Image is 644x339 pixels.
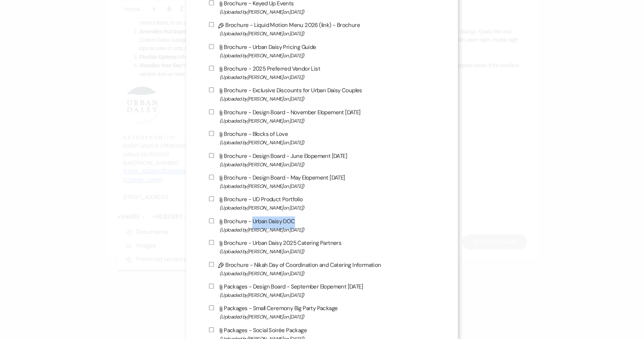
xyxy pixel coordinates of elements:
label: Brochure - Exclusive Discounts for Urban Daisy Couples [209,85,435,103]
label: Brochure - 2025 Preferred Vendor List [209,64,435,82]
input: Packages - Social Soirée Package(Uploaded by[PERSON_NAME]on [DATE]) [209,327,214,332]
input: Brochure - Design Board - June Elopement [DATE](Uploaded by[PERSON_NAME]on [DATE]) [209,153,214,158]
label: Brochure - Blocks of Love [209,129,435,147]
label: Brochure - Design Board - May Elopement [DATE] [209,173,435,191]
input: Brochure - Nikah Day of Coordination and Catering Information(Uploaded by[PERSON_NAME]on [DATE]) [209,262,214,267]
span: (Uploaded by [PERSON_NAME] on [DATE] ) [220,138,435,147]
span: (Uploaded by [PERSON_NAME] on [DATE] ) [220,312,435,321]
input: Brochure - Urban Daisy 2025 Catering Partners(Uploaded by[PERSON_NAME]on [DATE]) [209,240,214,245]
label: Packages - Small Ceremony Big Party Package [209,303,435,321]
input: Brochure - Exclusive Discounts for Urban Daisy Couples(Uploaded by[PERSON_NAME]on [DATE]) [209,87,214,92]
input: Brochure - Keyed Up Events(Uploaded by[PERSON_NAME]on [DATE]) [209,0,214,5]
input: Brochure - Liquid Motion Menu 2026 (link) - Brochure(Uploaded by[PERSON_NAME]on [DATE]) [209,22,214,27]
label: Packages - Design Board - September Elopement [DATE] [209,282,435,300]
input: Brochure - Design Board - May Elopement [DATE](Uploaded by[PERSON_NAME]on [DATE]) [209,175,214,180]
input: Brochure - Urban Daisy Pricing Guide(Uploaded by[PERSON_NAME]on [DATE]) [209,44,214,49]
input: Packages - Small Ceremony Big Party Package(Uploaded by[PERSON_NAME]on [DATE]) [209,305,214,310]
input: Brochure - Blocks of Love(Uploaded by[PERSON_NAME]on [DATE]) [209,131,214,136]
span: (Uploaded by [PERSON_NAME] on [DATE] ) [220,203,435,212]
label: Brochure - UD Product Portfolio [209,194,435,212]
span: (Uploaded by [PERSON_NAME] on [DATE] ) [220,291,435,300]
span: (Uploaded by [PERSON_NAME] on [DATE] ) [220,29,435,38]
span: (Uploaded by [PERSON_NAME] on [DATE] ) [220,160,435,169]
label: Brochure - Urban Daisy DOC [209,216,435,234]
label: Brochure - Urban Daisy Pricing Guide [209,42,435,60]
input: Brochure - Design Board - November Elopement [DATE](Uploaded by[PERSON_NAME]on [DATE]) [209,109,214,114]
input: Brochure - Urban Daisy DOC(Uploaded by[PERSON_NAME]on [DATE]) [209,218,214,223]
label: Brochure - Design Board - June Elopement [DATE] [209,151,435,169]
span: (Uploaded by [PERSON_NAME] on [DATE] ) [220,117,435,125]
input: Packages - Design Board - September Elopement [DATE](Uploaded by[PERSON_NAME]on [DATE]) [209,284,214,289]
input: Brochure - UD Product Portfolio(Uploaded by[PERSON_NAME]on [DATE]) [209,196,214,201]
span: (Uploaded by [PERSON_NAME] on [DATE] ) [220,269,435,278]
span: (Uploaded by [PERSON_NAME] on [DATE] ) [220,182,435,191]
span: (Uploaded by [PERSON_NAME] on [DATE] ) [220,73,435,82]
label: Brochure - Liquid Motion Menu 2026 (link) - Brochure [209,20,435,38]
span: (Uploaded by [PERSON_NAME] on [DATE] ) [220,225,435,234]
input: Brochure - 2025 Preferred Vendor List(Uploaded by[PERSON_NAME]on [DATE]) [209,66,214,71]
span: (Uploaded by [PERSON_NAME] on [DATE] ) [220,95,435,103]
span: (Uploaded by [PERSON_NAME] on [DATE] ) [220,247,435,256]
label: Brochure - Urban Daisy 2025 Catering Partners [209,238,435,256]
label: Brochure - Design Board - November Elopement [DATE] [209,107,435,125]
label: Brochure - Nikah Day of Coordination and Catering Information [209,260,435,278]
span: (Uploaded by [PERSON_NAME] on [DATE] ) [220,51,435,60]
span: (Uploaded by [PERSON_NAME] on [DATE] ) [220,8,435,16]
